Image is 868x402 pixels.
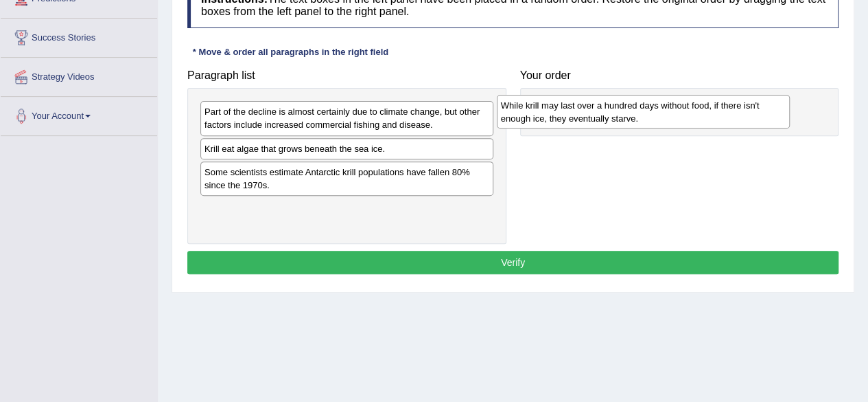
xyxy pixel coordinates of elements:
[187,69,506,82] h4: Paragraph list
[520,69,839,82] h4: Your order
[1,97,157,131] a: Your Account
[1,58,157,92] a: Strategy Videos
[1,19,157,53] a: Success Stories
[200,101,493,135] div: Part of the decline is almost certainly due to climate change, but other factors include increase...
[200,138,493,159] div: Krill eat algae that grows beneath the sea ice.
[200,161,493,196] div: Some scientists estimate Antarctic krill populations have fallen 80% since the 1970s.
[187,45,394,58] div: * Move & order all paragraphs in the right field
[497,95,790,129] div: While krill may last over a hundred days without food, if there isn't enough ice, they eventually...
[187,251,838,274] button: Verify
